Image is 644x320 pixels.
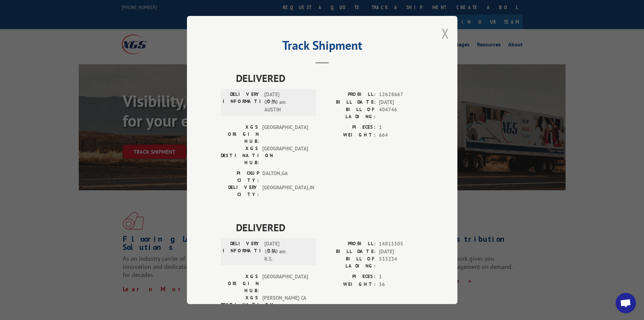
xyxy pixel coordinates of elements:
[379,131,424,139] span: 664
[223,240,261,263] label: DELIVERY INFORMATION:
[223,91,261,114] label: DELIVERY INFORMATION:
[379,281,424,289] span: 56
[322,255,376,270] label: BILL OF LADING:
[221,145,259,166] label: XGS DESTINATION HUB:
[262,145,308,166] span: [GEOGRAPHIC_DATA]
[322,273,376,281] label: PIECES:
[379,106,424,120] span: 404746
[236,220,424,235] span: DELIVERED
[322,91,376,99] label: PROBILL:
[264,91,310,114] span: [DATE] 07:00 am AUSTIN
[262,184,308,198] span: [GEOGRAPHIC_DATA] , IN
[379,240,424,248] span: 14811505
[379,99,424,106] span: [DATE]
[379,248,424,256] span: [DATE]
[322,99,376,106] label: BILL DATE:
[262,294,308,316] span: [PERSON_NAME] CA
[322,106,376,120] label: BILL OF LADING:
[379,91,424,99] span: 12628667
[322,240,376,248] label: PROBILL:
[236,70,424,86] span: DELIVERED
[221,41,424,54] h2: Track Shipment
[379,255,424,270] span: 533234
[221,273,259,294] label: XGS ORIGIN HUB:
[262,124,308,145] span: [GEOGRAPHIC_DATA]
[221,124,259,145] label: XGS ORIGIN HUB:
[221,294,259,316] label: XGS DESTINATION HUB:
[322,131,376,139] label: WEIGHT:
[322,248,376,256] label: BILL DATE:
[379,124,424,131] span: 1
[379,273,424,281] span: 1
[616,293,636,313] div: Open chat
[264,240,310,263] span: [DATE] 10:10 am R.S.
[442,24,449,42] button: Close modal
[322,124,376,131] label: PIECES:
[221,184,259,198] label: DELIVERY CITY:
[262,273,308,294] span: [GEOGRAPHIC_DATA]
[262,170,308,184] span: DALTON , GA
[322,281,376,289] label: WEIGHT:
[221,170,259,184] label: PICKUP CITY:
